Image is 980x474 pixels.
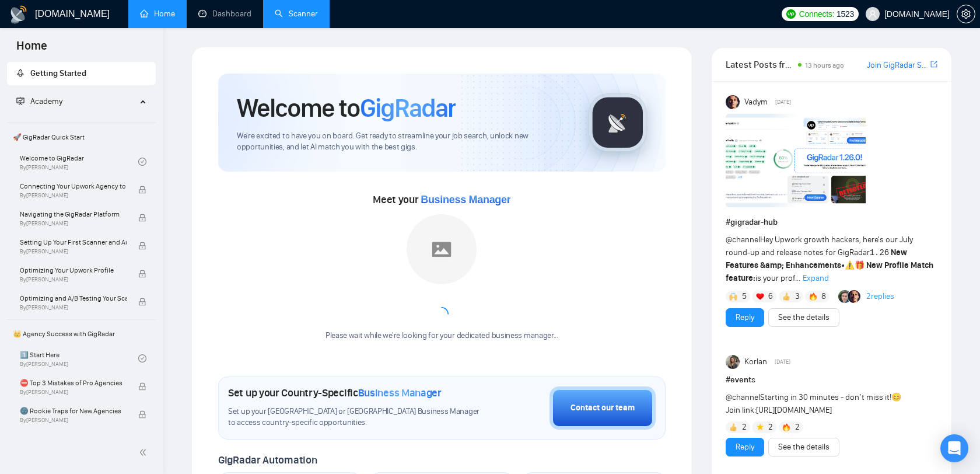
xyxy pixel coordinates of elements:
a: export [930,59,937,70]
span: Business Manager [358,386,442,399]
a: 1️⃣ Start HereBy[PERSON_NAME] [20,346,138,371]
img: placeholder.png [407,214,477,284]
img: Korlan [726,355,740,369]
span: Vadym [744,96,768,109]
span: 1523 [836,8,854,20]
button: Reply [726,438,764,456]
li: Getting Started [7,62,156,85]
div: Contact our team [570,402,635,414]
img: F09AC4U7ATU-image.png [726,114,866,207]
span: [DATE] [775,357,790,367]
a: Join GigRadar Slack Community [867,59,928,72]
div: Open Intercom Messenger [940,434,968,462]
span: Korlan [744,355,767,368]
span: We're excited to have you on board. Get ready to streamline your job search, unlock new opportuni... [237,131,570,153]
span: By [PERSON_NAME] [20,192,127,199]
span: Expand [803,273,829,283]
span: GigRadar Automation [218,454,317,466]
a: See the details [778,441,829,454]
span: Latest Posts from the GigRadar Community [726,57,794,72]
span: lock [138,382,146,391]
span: user [869,10,877,18]
span: Business Manager [421,194,510,205]
span: Navigating the GigRadar Platform [20,208,127,220]
span: Starting in 30 minutes - don’t miss it! Join link: [726,392,901,415]
a: 2replies [866,291,894,302]
span: lock [138,186,146,194]
h1: Set up your Country-Specific [228,386,442,399]
a: Welcome to GigRadarBy[PERSON_NAME] [20,149,138,175]
button: setting [957,5,975,23]
span: 2 [768,421,773,433]
a: dashboardDashboard [198,9,251,19]
span: loading [434,306,449,322]
span: 🎁 [855,260,864,270]
h1: # gigradar-hub [726,216,937,229]
span: 8 [821,291,826,302]
span: Home [7,37,57,62]
span: check-circle [138,354,146,363]
span: By [PERSON_NAME] [20,304,127,311]
a: Reply [736,311,754,324]
a: setting [957,9,975,19]
button: See the details [768,308,839,327]
h1: # events [726,374,937,386]
span: lock [138,214,146,222]
span: 3 [795,291,800,302]
span: fund-projection-screen [16,97,24,105]
span: @channel [726,235,760,245]
span: lock [138,298,146,306]
button: See the details [768,438,839,456]
div: Please wait while we're looking for your dedicated business manager... [318,330,565,341]
span: By [PERSON_NAME] [20,389,127,396]
span: [DATE] [775,97,791,107]
span: By [PERSON_NAME] [20,276,127,283]
img: upwork-logo.png [786,9,796,19]
span: 6 [768,291,773,302]
span: lock [138,410,146,419]
span: 2 [795,421,800,433]
span: Getting Started [30,68,86,78]
span: Optimizing Your Upwork Profile [20,264,127,276]
span: check-circle [138,158,146,166]
span: GigRadar [360,92,456,124]
img: 🌟 [756,423,764,431]
span: double-left [139,447,150,458]
span: Meet your [373,193,510,206]
img: Vadym [726,95,740,109]
span: Academy [16,96,62,106]
button: Reply [726,308,764,327]
span: ⚠️ [845,260,855,270]
span: setting [957,9,975,19]
span: rocket [16,69,24,77]
span: 2 [742,421,747,433]
span: export [930,60,937,69]
span: 🌚 Rookie Traps for New Agencies [20,405,127,417]
span: lock [138,242,146,250]
span: By [PERSON_NAME] [20,248,127,255]
span: 13 hours ago [805,61,844,69]
img: 🔥 [809,292,817,301]
span: 👑 Agency Success with GigRadar [8,322,155,346]
span: By [PERSON_NAME] [20,220,127,227]
span: Academy [30,96,62,106]
img: Alex B [838,290,851,303]
img: ❤️ [756,292,764,301]
span: 🚀 GigRadar Quick Start [8,126,155,149]
button: Contact our team [549,386,656,430]
a: [URL][DOMAIN_NAME] [756,405,832,415]
span: 😊 [891,392,901,402]
img: 👍 [729,423,737,431]
span: ⛔ Top 3 Mistakes of Pro Agencies [20,377,127,389]
img: 🔥 [782,423,790,431]
img: gigradar-logo.png [589,93,647,152]
a: homeHome [140,9,175,19]
span: Setting Up Your First Scanner and Auto-Bidder [20,236,127,248]
span: 5 [742,291,747,302]
img: logo [9,5,28,24]
span: Set up your [GEOGRAPHIC_DATA] or [GEOGRAPHIC_DATA] Business Manager to access country-specific op... [228,406,485,428]
span: lock [138,270,146,278]
span: Hey Upwork growth hackers, here's our July round-up and release notes for GigRadar • is your prof... [726,235,933,283]
span: Connects: [799,8,834,20]
a: searchScanner [275,9,318,19]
